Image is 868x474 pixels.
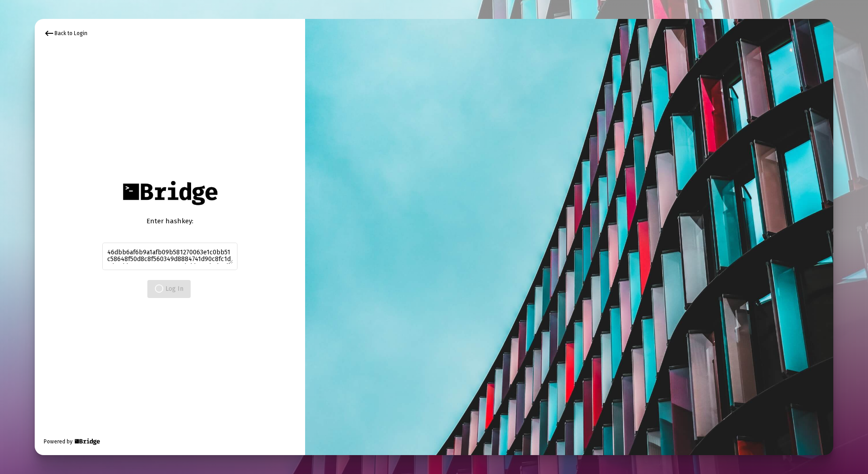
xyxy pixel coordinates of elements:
[73,437,101,446] img: Bridge Financial Technology Logo
[44,437,101,446] div: Powered by
[155,285,183,293] span: Log In
[44,28,55,39] mat-icon: keyboard_backspace
[44,28,87,39] div: Back to Login
[147,280,191,298] button: Log In
[102,217,238,226] div: Enter hashkey:
[118,176,221,210] img: Bridge Financial Technology Logo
